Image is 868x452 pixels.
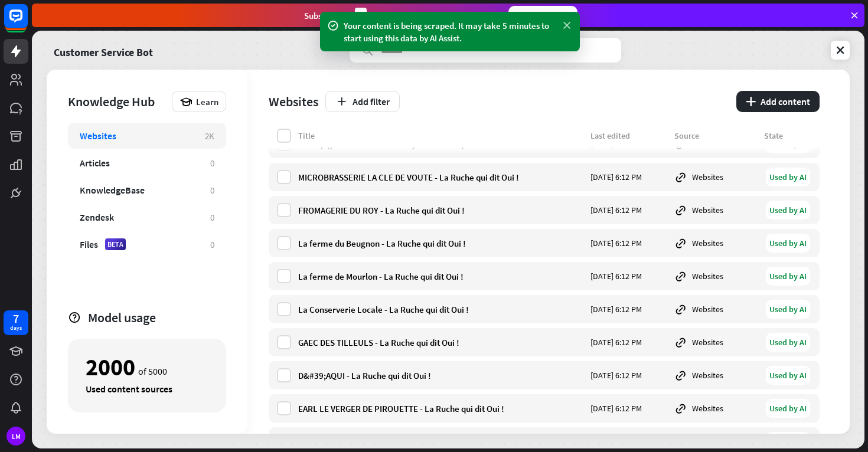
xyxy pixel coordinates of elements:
[298,130,583,141] div: Title
[88,309,226,326] div: Model usage
[590,304,667,315] div: [DATE] 6:12 PM
[4,310,28,335] a: 7 days
[298,304,583,315] div: La Conserverie Locale - La Ruche qui dit Oui !
[304,8,499,24] div: Subscribe in days to get your first month for $1
[766,300,810,319] div: Used by AI
[766,168,810,186] div: Used by AI
[590,130,667,141] div: Last edited
[766,366,810,385] div: Used by AI
[9,5,45,40] button: Open LiveChat chat widget
[54,38,153,63] a: Customer Service Bot
[210,158,214,169] div: 0
[269,93,318,110] div: Websites
[674,130,757,141] div: Source
[210,212,214,223] div: 0
[736,91,820,112] button: plusAdd content
[674,402,757,415] div: Websites
[205,130,214,142] div: 2K
[590,172,667,182] div: [DATE] 6:12 PM
[86,383,208,395] div: Used content sources
[590,271,667,281] div: [DATE] 6:12 PM
[6,427,25,446] div: LM
[80,157,110,169] div: Articles
[298,271,583,282] div: La ferme de Mourlon - La Ruche qui dit Oui !
[298,337,583,348] div: GAEC DES TILLEULS - La Ruche qui dit Oui !
[766,399,810,418] div: Used by AI
[674,303,757,316] div: Websites
[298,370,583,381] div: D&#39;AQUI - La Ruche qui dit Oui !
[80,238,98,250] div: Files
[766,432,810,451] div: Used by AI
[355,8,367,24] div: 3
[68,93,166,110] div: Knowledge Hub
[766,201,810,220] div: Used by AI
[674,369,757,382] div: Websites
[508,6,577,25] div: Subscribe now
[298,172,583,183] div: MICROBRASSERIE LA CLE DE VOUTE - La Ruche qui dit Oui !
[80,211,114,223] div: Zendesk
[298,403,583,414] div: EARL LE VERGER DE PIROUETTE - La Ruche qui dit Oui !
[674,237,757,250] div: Websites
[13,313,19,324] div: 7
[210,185,214,196] div: 0
[764,130,811,141] div: State
[674,336,757,349] div: Websites
[766,234,810,253] div: Used by AI
[590,205,667,215] div: [DATE] 6:12 PM
[298,205,583,216] div: FROMAGERIE DU ROY - La Ruche qui dit Oui !
[80,184,145,196] div: KnowledgeBase
[105,238,126,250] div: BETA
[590,337,667,348] div: [DATE] 6:12 PM
[746,97,756,106] i: plus
[766,267,810,286] div: Used by AI
[196,96,218,107] span: Learn
[674,270,757,283] div: Websites
[590,370,667,381] div: [DATE] 6:12 PM
[590,238,667,248] div: [DATE] 6:12 PM
[590,403,667,414] div: [DATE] 6:12 PM
[344,19,556,44] div: Your content is being scraped. It may take 5 minutes to start using this data by AI Assist.
[766,333,810,352] div: Used by AI
[86,357,135,377] div: 2000
[674,204,757,217] div: Websites
[298,238,583,249] div: La ferme du Beugnon - La Ruche qui dit Oui !
[674,171,757,184] div: Websites
[325,91,400,112] button: Add filter
[80,130,116,142] div: Websites
[210,239,214,250] div: 0
[10,324,22,332] div: days
[86,357,208,377] div: of 5000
